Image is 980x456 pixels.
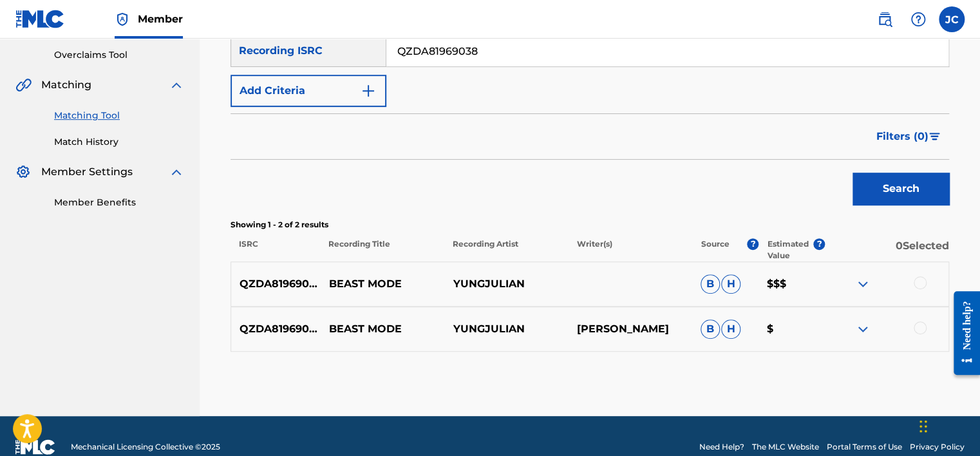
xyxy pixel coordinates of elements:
p: Estimated Value [768,238,814,261]
img: Member Settings [15,164,31,180]
img: expand [169,77,184,93]
img: Top Rightsholder [115,12,130,27]
a: Matching Tool [54,109,184,122]
span: Matching [41,77,91,93]
p: Source [701,238,729,261]
a: The MLC Website [752,441,819,453]
span: H [721,319,740,339]
div: Help [905,6,931,32]
p: Writer(s) [568,238,692,261]
img: expand [855,276,871,292]
img: expand [855,321,871,337]
div: Drag [919,407,927,446]
a: Match History [54,135,184,149]
div: User Menu [939,6,965,32]
img: MLC Logo [15,10,65,28]
a: Need Help? [699,441,744,453]
span: Filters ( 0 ) [876,129,928,144]
a: Overclaims Tool [54,48,184,62]
p: BEAST MODE [321,321,444,337]
p: BEAST MODE [321,276,444,292]
p: QZDA81969038 [231,321,321,337]
p: $ [759,321,825,337]
button: Add Criteria [231,75,386,107]
a: Member Benefits [54,196,184,209]
img: help [910,12,926,27]
p: ISRC [231,238,320,261]
a: Public Search [872,6,898,32]
img: Matching [15,77,32,93]
span: Member Settings [41,164,133,180]
p: 0 Selected [825,238,949,261]
img: filter [929,133,940,140]
p: Recording Artist [444,238,569,261]
a: Privacy Policy [910,441,965,453]
p: $$$ [759,276,825,292]
span: B [701,274,720,294]
p: QZDA81969038 [231,276,321,292]
p: YUNGJULIAN [444,321,568,337]
p: YUNGJULIAN [444,276,568,292]
a: Portal Terms of Use [827,441,902,453]
iframe: Chat Widget [916,394,980,456]
button: Filters (0) [869,120,949,153]
button: Search [853,173,949,205]
span: H [721,274,740,294]
img: logo [15,439,55,455]
p: Recording Title [320,238,444,261]
p: Showing 1 - 2 of 2 results [231,219,949,231]
img: search [877,12,892,27]
span: B [701,319,720,339]
p: [PERSON_NAME] [568,321,692,337]
span: ? [747,238,759,250]
iframe: Resource Center [944,281,980,385]
img: expand [169,164,184,180]
span: Mechanical Licensing Collective © 2025 [71,441,220,453]
img: 9d2ae6d4665cec9f34b9.svg [361,83,376,99]
span: Member [138,12,183,26]
span: ? [813,238,825,250]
